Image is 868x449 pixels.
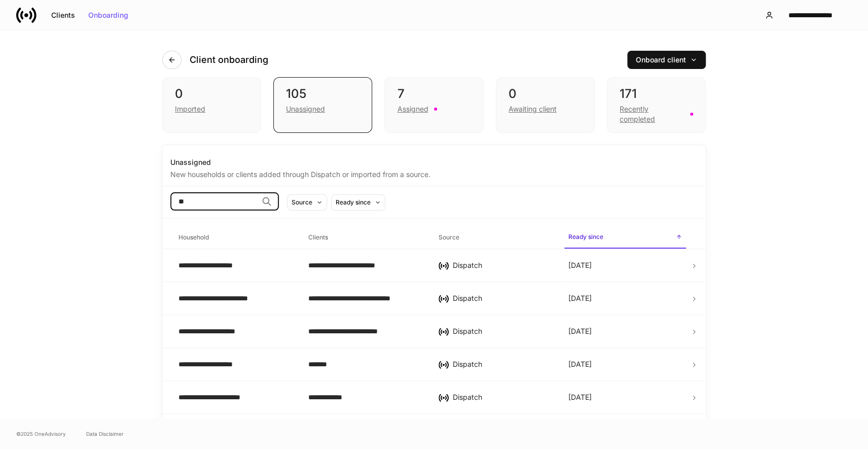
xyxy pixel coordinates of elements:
div: 0Awaiting client [496,77,595,133]
div: 105 [286,86,359,102]
div: 105Unassigned [273,77,372,133]
div: 7 [397,86,471,102]
div: 0 [509,86,582,102]
button: Ready since [331,194,385,211]
a: Data Disclaimer [86,430,124,438]
div: 7Assigned [384,77,483,133]
p: [DATE] [568,293,592,303]
h6: Ready since [568,232,603,241]
div: Dispatch [453,326,552,336]
div: Dispatch [453,260,552,270]
div: Clients [51,12,75,19]
span: Source [435,227,556,248]
span: Ready since [564,227,686,249]
div: Awaiting client [509,104,557,114]
div: Dispatch [453,359,552,369]
div: Source [292,197,312,207]
div: Onboard client [636,56,697,63]
p: [DATE] [568,392,592,402]
p: [DATE] [568,260,592,270]
div: 0Imported [162,77,261,133]
p: [DATE] [568,359,592,369]
div: Dispatch [453,392,552,402]
button: Clients [45,7,82,23]
button: Source [287,194,327,211]
button: Onboarding [82,7,135,23]
div: 171 [620,86,693,102]
span: © 2025 OneAdvisory [16,430,66,438]
div: New households or clients added through Dispatch or imported from a source. [170,167,698,180]
div: Unassigned [170,157,698,167]
h4: Client onboarding [190,54,268,66]
div: Onboarding [88,12,128,19]
div: 171Recently completed [607,77,706,133]
div: Recently completed [620,104,684,124]
div: Unassigned [286,104,325,114]
h6: Source [439,232,459,242]
button: Onboard client [627,51,706,69]
div: 0 [175,86,248,102]
h6: Household [178,232,209,242]
span: Clients [304,227,426,248]
h6: Clients [308,232,328,242]
span: Household [174,227,296,248]
div: Assigned [397,104,428,114]
div: Imported [175,104,205,114]
p: [DATE] [568,326,592,336]
div: Ready since [336,197,371,207]
div: Dispatch [453,293,552,303]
